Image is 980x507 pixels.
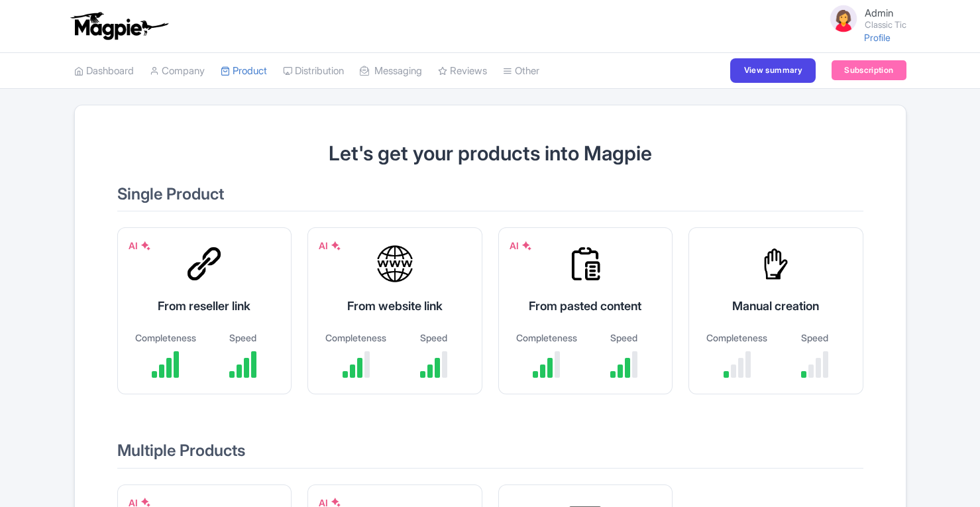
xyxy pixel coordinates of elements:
a: View summary [730,58,816,83]
div: AI [319,239,341,253]
div: From reseller link [134,297,276,315]
div: From pasted content [515,297,657,315]
a: Company [150,53,205,89]
a: Reviews [438,53,487,89]
h1: Let's get your products into Magpie [117,142,863,164]
div: Completeness [324,331,388,345]
a: Product [221,53,267,89]
img: AI Symbol [331,241,341,251]
a: Distribution [283,53,344,89]
div: Completeness [134,331,198,345]
img: AI Symbol [140,241,151,251]
a: Subscription [832,60,906,80]
a: Profile [864,32,891,43]
span: Admin [865,7,893,19]
div: Speed [783,331,847,345]
div: Completeness [705,331,769,345]
img: avatar_key_member-9c1dde93af8b07d7383eb8b5fb890c87.png [828,3,859,34]
div: Completeness [515,331,579,345]
a: Messaging [360,53,422,89]
a: Admin Classic Tic [820,3,906,34]
img: AI Symbol [521,241,532,251]
div: AI [129,239,151,253]
a: Dashboard [74,53,134,89]
div: Speed [402,331,466,345]
img: logo-ab69f6fb50320c5b225c76a69d11143b.png [68,11,170,40]
div: Manual creation [705,297,847,315]
a: Other [503,53,539,89]
h2: Single Product [117,186,863,211]
div: Speed [211,331,275,345]
div: Speed [592,331,656,345]
div: From website link [324,297,466,315]
h2: Multiple Products [117,442,863,468]
small: Classic Tic [865,21,906,29]
div: AI [510,239,532,253]
a: Manual creation Completeness Speed [688,227,863,410]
